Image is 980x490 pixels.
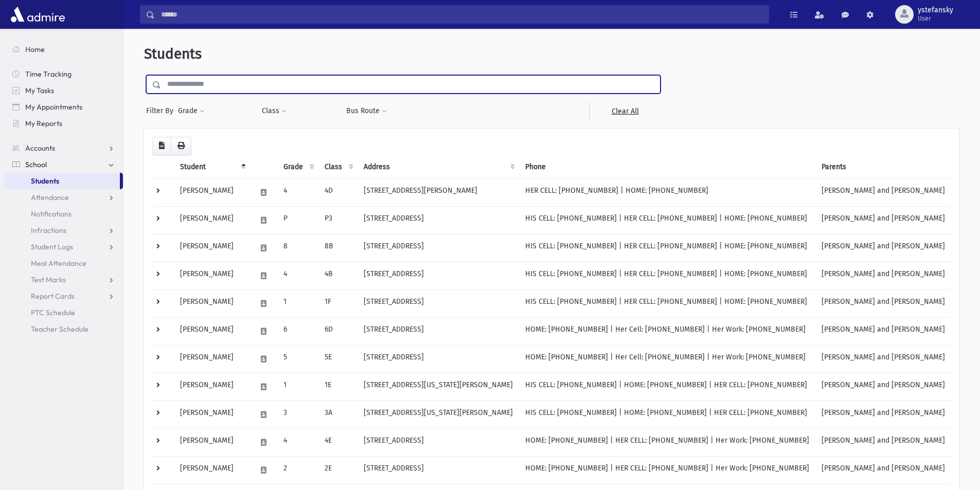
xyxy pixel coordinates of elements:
td: [STREET_ADDRESS] [358,317,519,345]
td: 3 [277,401,318,428]
span: My Tasks [25,86,54,95]
a: Meal Attendance [4,255,123,271]
td: [STREET_ADDRESS] [358,234,519,262]
button: CSV [152,137,171,155]
a: Infractions [4,222,123,239]
td: [PERSON_NAME] and [PERSON_NAME] [815,373,951,401]
span: Student Logs [31,242,73,251]
span: My Appointments [25,102,82,112]
span: Time Tracking [25,69,72,79]
span: Meal Attendance [31,259,86,268]
td: [PERSON_NAME] and [PERSON_NAME] [815,317,951,345]
td: 8B [318,234,358,262]
td: 5E [318,345,358,373]
a: Teacher Schedule [4,321,123,337]
span: Home [25,45,45,54]
td: [PERSON_NAME] [174,345,250,373]
span: Accounts [25,143,55,153]
td: [STREET_ADDRESS] [358,206,519,234]
td: 4D [318,178,358,206]
td: [PERSON_NAME] and [PERSON_NAME] [815,401,951,428]
span: Report Cards [31,292,75,301]
td: [PERSON_NAME] [174,178,250,206]
td: [PERSON_NAME] and [PERSON_NAME] [815,428,951,456]
span: Infractions [31,226,66,235]
span: Students [144,45,202,62]
a: Notifications [4,206,123,222]
td: HIS CELL: [PHONE_NUMBER] | HER CELL: [PHONE_NUMBER] | HOME: [PHONE_NUMBER] [519,206,815,234]
td: [PERSON_NAME] and [PERSON_NAME] [815,345,951,373]
td: 6D [318,317,358,345]
td: HIS CELL: [PHONE_NUMBER] | HER CELL: [PHONE_NUMBER] | HOME: [PHONE_NUMBER] [519,289,815,317]
td: [PERSON_NAME] and [PERSON_NAME] [815,262,951,289]
a: Report Cards [4,288,123,304]
a: Test Marks [4,271,123,288]
td: HOME: [PHONE_NUMBER] | HER CELL: [PHONE_NUMBER] | Her Work: [PHONE_NUMBER] [519,456,815,484]
a: Students [4,173,120,189]
a: School [4,156,123,173]
span: Test Marks [31,275,66,284]
td: 2E [318,456,358,484]
td: [STREET_ADDRESS] [358,456,519,484]
span: Teacher Schedule [31,324,88,334]
td: [PERSON_NAME] [174,317,250,345]
input: Search [155,5,769,24]
th: Phone [519,155,815,179]
td: [PERSON_NAME] [174,428,250,456]
td: 1 [277,373,318,401]
td: HOME: [PHONE_NUMBER] | Her Cell: [PHONE_NUMBER] | Her Work: [PHONE_NUMBER] [519,317,815,345]
a: My Appointments [4,99,123,115]
td: [STREET_ADDRESS][US_STATE][PERSON_NAME] [358,373,519,401]
a: Accounts [4,140,123,156]
td: 4E [318,428,358,456]
td: [STREET_ADDRESS][PERSON_NAME] [358,178,519,206]
th: Address: activate to sort column ascending [358,155,519,179]
td: 3A [318,401,358,428]
span: Attendance [31,193,69,202]
td: 1 [277,289,318,317]
td: 4 [277,178,318,206]
span: Filter By [146,105,177,116]
span: My Reports [25,119,62,128]
td: 6 [277,317,318,345]
span: ystefansky [918,6,953,14]
td: 4B [318,262,358,289]
td: HIS CELL: [PHONE_NUMBER] | HOME: [PHONE_NUMBER] | HER CELL: [PHONE_NUMBER] [519,401,815,428]
td: [PERSON_NAME] and [PERSON_NAME] [815,289,951,317]
span: Notifications [31,209,72,219]
button: Class [261,102,287,120]
td: [PERSON_NAME] [174,456,250,484]
a: My Reports [4,115,123,132]
button: Print [171,137,191,155]
img: AdmirePro [8,4,67,25]
td: 5 [277,345,318,373]
span: Students [31,176,59,186]
a: Time Tracking [4,66,123,82]
button: Grade [177,102,205,120]
td: [PERSON_NAME] [174,289,250,317]
th: Grade: activate to sort column ascending [277,155,318,179]
a: Home [4,41,123,58]
a: PTC Schedule [4,304,123,321]
td: 1E [318,373,358,401]
td: [STREET_ADDRESS] [358,345,519,373]
td: HER CELL: [PHONE_NUMBER] | HOME: [PHONE_NUMBER] [519,178,815,206]
a: Clear All [589,102,661,120]
td: HOME: [PHONE_NUMBER] | HER CELL: [PHONE_NUMBER] | Her Work: [PHONE_NUMBER] [519,428,815,456]
td: [PERSON_NAME] [174,206,250,234]
td: [PERSON_NAME] [174,401,250,428]
td: 8 [277,234,318,262]
a: Attendance [4,189,123,206]
th: Student: activate to sort column descending [174,155,250,179]
td: P [277,206,318,234]
td: 2 [277,456,318,484]
td: HIS CELL: [PHONE_NUMBER] | HOME: [PHONE_NUMBER] | HER CELL: [PHONE_NUMBER] [519,373,815,401]
span: User [918,14,953,23]
td: HIS CELL: [PHONE_NUMBER] | HER CELL: [PHONE_NUMBER] | HOME: [PHONE_NUMBER] [519,234,815,262]
td: [PERSON_NAME] [174,373,250,401]
td: [PERSON_NAME] and [PERSON_NAME] [815,178,951,206]
td: HOME: [PHONE_NUMBER] | Her Cell: [PHONE_NUMBER] | Her Work: [PHONE_NUMBER] [519,345,815,373]
td: 4 [277,428,318,456]
td: [STREET_ADDRESS] [358,289,519,317]
td: [STREET_ADDRESS][US_STATE][PERSON_NAME] [358,401,519,428]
